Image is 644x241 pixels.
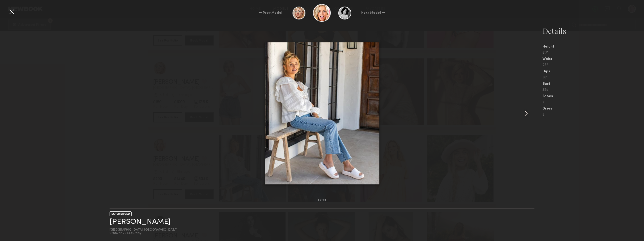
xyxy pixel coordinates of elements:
div: Next Model → [361,11,385,15]
div: Dress [543,107,644,111]
a: [PERSON_NAME] [110,218,171,226]
div: Details [543,26,644,36]
div: Height [543,45,644,49]
div: $200/hr • $1440/day [110,232,177,235]
div: ← Prev Model [259,11,282,15]
div: Bust [543,82,644,86]
div: 2 [543,113,644,117]
div: [GEOGRAPHIC_DATA], [GEOGRAPHIC_DATA] [110,228,177,232]
div: 32c [543,88,644,92]
div: 25" [543,63,644,67]
div: 5'7" [543,51,644,55]
div: EXPERIENCED [110,211,132,216]
div: 1 of 21 [318,199,326,202]
div: 7 [543,101,644,104]
div: Waist [543,57,644,61]
div: Hips [543,70,644,73]
div: 36" [543,76,644,79]
div: Shoes [543,95,644,98]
